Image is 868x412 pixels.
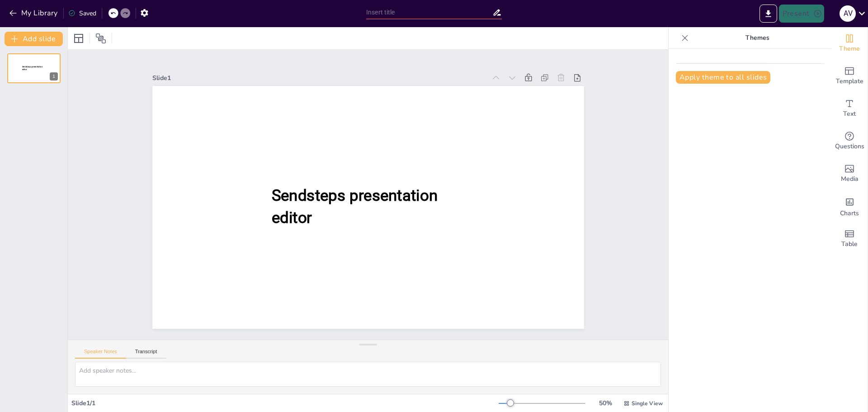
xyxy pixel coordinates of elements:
[843,109,856,119] span: Text
[840,208,859,218] span: Charts
[759,5,777,23] button: Export to PowerPoint
[779,5,824,23] button: Present
[839,44,860,54] span: Theme
[831,92,868,125] div: Add text boxes
[5,32,63,46] button: Add slide
[831,223,868,255] div: Add a table
[841,174,859,184] span: Media
[831,60,868,92] div: Add ready made slides
[632,400,663,407] span: Single View
[831,157,868,190] div: Add images, graphics, shapes or video
[95,33,106,44] span: Position
[68,9,96,18] div: Saved
[22,66,42,71] span: Sendsteps presentation editor
[831,190,868,223] div: Add charts and graphs
[840,5,856,22] div: A V
[835,142,864,152] span: Questions
[152,74,486,82] div: Slide 1
[366,6,492,19] input: Insert title
[692,27,822,49] p: Themes
[840,5,856,23] button: A V
[841,239,858,249] span: Table
[594,399,616,407] div: 50 %
[126,349,166,359] button: Transcript
[75,349,126,359] button: Speaker Notes
[676,71,770,84] button: Apply theme to all slides
[50,72,58,81] div: 1
[836,76,863,86] span: Template
[831,27,868,60] div: Change the overall theme
[71,399,499,407] div: Slide 1 / 1
[831,125,868,157] div: Get real-time input from your audience
[71,31,86,46] div: Layout
[7,6,61,20] button: My Library
[7,53,61,83] div: Sendsteps presentation editor1
[271,186,437,227] span: Sendsteps presentation editor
